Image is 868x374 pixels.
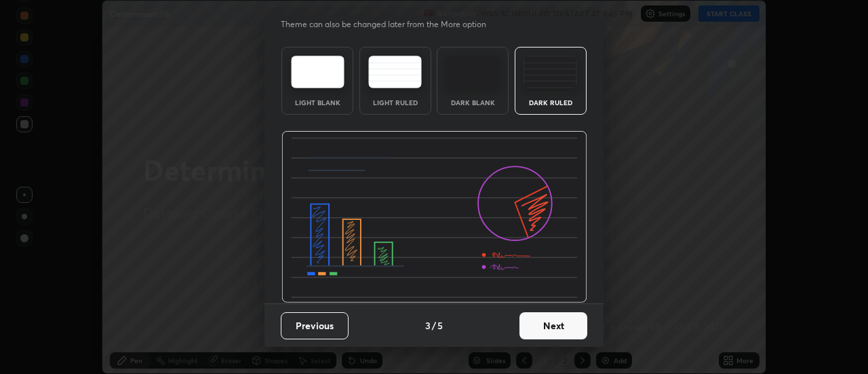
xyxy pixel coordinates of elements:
button: Previous [281,312,349,339]
img: lightTheme.e5ed3b09.svg [291,56,344,88]
img: darkTheme.f0cc69e5.svg [446,56,500,88]
img: lightRuledTheme.5fabf969.svg [368,56,422,88]
h4: 3 [425,318,431,333]
img: darkRuledTheme.de295e13.svg [524,56,577,88]
div: Light Ruled [368,99,422,106]
div: Dark Blank [446,99,500,106]
div: Dark Ruled [524,99,578,106]
h4: / [432,318,436,333]
h4: 5 [437,318,443,333]
p: Theme can also be changed later from the More option [281,18,500,31]
img: darkRuledThemeBanner.864f114c.svg [281,131,587,303]
button: Next [519,312,587,339]
div: Light Blank [290,99,344,106]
